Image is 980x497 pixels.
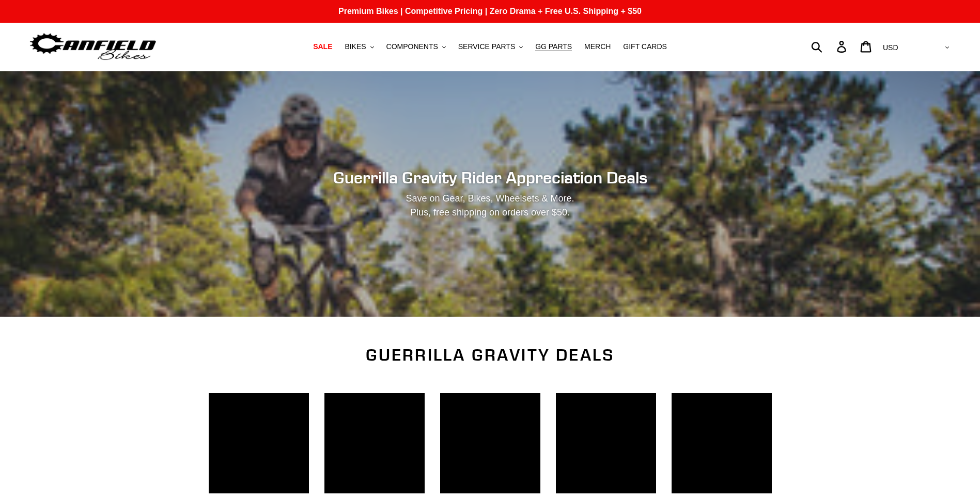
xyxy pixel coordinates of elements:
button: BIKES [339,40,379,54]
a: GG PARTS [530,40,577,54]
button: COMPONENTS [381,40,451,54]
input: Search [817,35,843,58]
span: BIKES [345,42,366,51]
span: GG PARTS [535,42,572,51]
a: SALE [308,40,337,54]
h2: Guerrilla Gravity Rider Appreciation Deals [209,168,772,188]
span: SALE [313,42,332,51]
h2: Guerrilla Gravity Deals [209,345,772,365]
span: MERCH [584,42,611,51]
span: COMPONENTS [386,42,438,51]
a: MERCH [579,40,616,54]
a: GIFT CARDS [618,40,672,54]
button: SERVICE PARTS [453,40,528,54]
p: Save on Gear, Bikes, Wheelsets & More. Plus, free shipping on orders over $50. [279,192,702,220]
span: SERVICE PARTS [458,42,515,51]
img: Canfield Bikes [28,30,158,63]
span: GIFT CARDS [623,42,667,51]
